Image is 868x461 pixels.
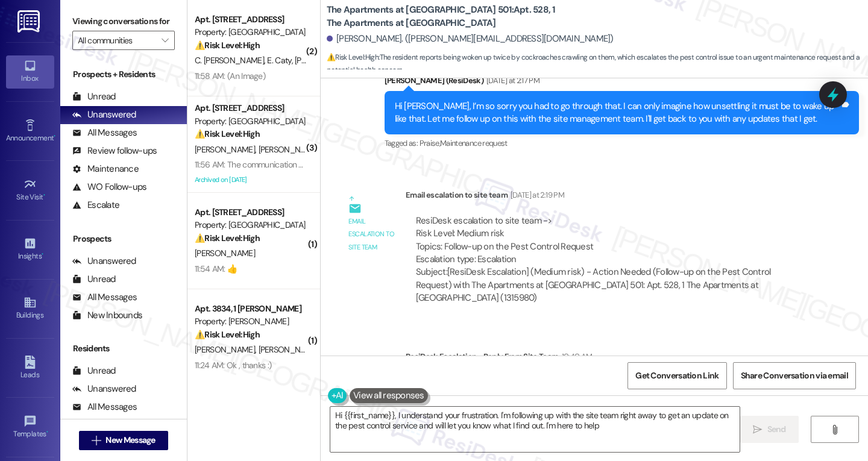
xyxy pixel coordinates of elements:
div: Tagged as: [385,134,859,152]
strong: ⚠️ Risk Level: High [195,329,260,340]
div: Escalate [72,199,119,212]
a: Leads [6,352,54,384]
span: • [42,250,43,259]
strong: ⚠️ Risk Level: High [195,233,260,243]
div: Email escalation to site team [406,189,813,205]
div: Property: [PERSON_NAME] [195,315,306,328]
i:  [162,36,168,45]
a: Inbox [6,55,54,88]
strong: ⚠️ Risk Level: High [195,40,260,51]
div: Unread [72,273,116,286]
div: Unanswered [72,255,136,268]
span: [PERSON_NAME] [258,144,318,155]
div: New Inbounds [72,309,142,322]
button: Send [740,416,799,443]
div: 11:56 AM: The communication with maintenance is terrible. It's August in [US_STATE] for gods sake!! [195,159,536,170]
span: • [46,428,48,436]
div: Apt. [STREET_ADDRESS] [195,13,306,26]
span: Praise , [420,138,440,148]
div: 11:58 AM: (An Image) [195,71,265,81]
span: [PERSON_NAME] [195,144,259,155]
div: [PERSON_NAME] (ResiDesk) [385,74,859,91]
a: Buildings [6,292,54,325]
button: Share Conversation via email [733,362,856,389]
span: [PERSON_NAME] [195,344,259,355]
div: Property: [GEOGRAPHIC_DATA] [195,115,306,128]
strong: ⚠️ Risk Level: High [327,52,379,62]
div: Apt. [STREET_ADDRESS] [195,102,306,114]
div: Prospects [60,233,187,245]
div: ResiDesk Escalation - Reply From Site Team [406,350,813,367]
a: Insights • [6,233,54,266]
div: Maintenance [72,163,139,175]
span: Send [767,423,786,436]
div: Residents [60,342,187,355]
span: [PERSON_NAME] [295,55,355,66]
span: Share Conversation via email [741,369,848,382]
span: E. Caty [267,55,295,66]
span: New Message [105,434,155,447]
div: 11:54 AM: 👍 [195,263,237,274]
span: • [43,191,45,199]
span: Get Conversation Link [635,369,719,382]
div: Email escalation to site team [348,215,395,254]
a: Templates • [6,411,54,444]
a: Site Visit • [6,174,54,207]
div: Review follow-ups [72,145,157,157]
div: Prospects + Residents [60,68,187,81]
span: [PERSON_NAME] [258,344,318,355]
button: New Message [79,431,168,450]
textarea: Hi {{first_name}}, I understand your frustration. I'm following up with the site team right away ... [330,407,740,452]
div: Unanswered [72,383,136,395]
strong: ⚠️ Risk Level: High [195,128,260,139]
input: All communities [78,31,156,50]
button: Get Conversation Link [627,362,726,389]
div: 10:40 AM [559,350,593,363]
div: WO Follow-ups [72,181,146,193]
span: C. [PERSON_NAME] [195,55,267,66]
div: Subject: [ResiDesk Escalation] (Medium risk) - Action Needed (Follow-up on the Pest Control Reque... [416,266,803,304]
span: [PERSON_NAME] [195,248,255,259]
i:  [753,425,762,434]
div: Unread [72,365,116,377]
div: Apt. 3834, 1 [PERSON_NAME] [195,303,306,315]
div: Archived on [DATE] [193,172,307,187]
i:  [92,436,101,445]
div: Unanswered [72,108,136,121]
div: 11:24 AM: Ok , thanks :) [195,360,271,371]
div: Property: [GEOGRAPHIC_DATA] [195,26,306,39]
div: All Messages [72,401,137,413]
span: Maintenance request [440,138,508,148]
div: [DATE] at 2:19 PM [508,189,564,201]
div: [PERSON_NAME]. ([PERSON_NAME][EMAIL_ADDRESS][DOMAIN_NAME]) [327,33,614,45]
div: ResiDesk escalation to site team -> Risk Level: Medium risk Topics: Follow-up on the Pest Control... [416,215,803,266]
b: The Apartments at [GEOGRAPHIC_DATA] 501: Apt. 528, 1 The Apartments at [GEOGRAPHIC_DATA] [327,4,568,30]
span: : The resident reports being woken up twice by cockroaches crawling on them, which escalates the ... [327,51,868,77]
img: ResiDesk Logo [17,10,42,33]
span: • [54,132,55,140]
i:  [830,425,839,434]
div: Hi [PERSON_NAME], I’m so sorry you had to go through that. I can only imagine how unsettling it m... [395,100,840,126]
div: [DATE] at 2:17 PM [483,74,539,87]
label: Viewing conversations for [72,12,175,31]
div: Property: [GEOGRAPHIC_DATA] [195,219,306,231]
div: All Messages [72,127,137,139]
div: Unread [72,90,116,103]
div: All Messages [72,291,137,304]
div: Apt. [STREET_ADDRESS] [195,206,306,219]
